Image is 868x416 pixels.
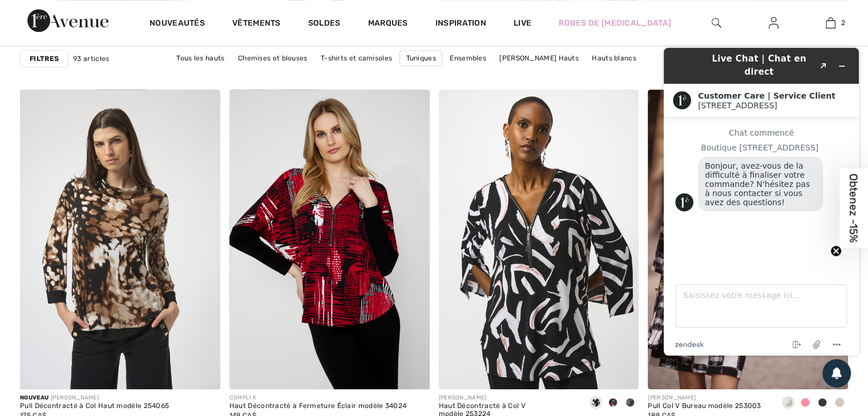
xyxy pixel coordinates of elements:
span: Nouveau [20,394,49,401]
span: 93 articles [73,54,109,64]
div: Cosmos [797,394,814,413]
a: Tous les hauts [171,51,230,66]
a: Hauts noirs [335,66,385,81]
img: Mes infos [769,16,778,30]
a: Ensembles [444,51,492,66]
img: Mon panier [826,16,835,30]
div: Obtenez -15%Close teaser [839,169,868,248]
a: T-shirts et camisoles [315,51,398,66]
span: Chat [25,8,49,18]
div: Pull Décontracté à Col Haut modèle 254065 [20,402,169,410]
a: Live [514,17,531,29]
div: Black [814,394,831,413]
div: Moonstone [831,394,848,413]
a: Vêtements [232,18,281,30]
a: Marques [368,18,408,30]
span: 149 CA$ [20,66,47,74]
div: Black/red [604,394,621,413]
img: Haut Décontracté à Fermeture Éclair modèle 34024. As sample [229,89,430,389]
div: COMPLI K [229,394,406,402]
a: Chemises et blouses [232,51,313,66]
iframe: Trouvez des informations supplémentaires ici [655,39,868,365]
div: [PERSON_NAME] [439,394,579,402]
img: recherche [712,16,721,30]
div: [PERSON_NAME] [648,394,761,402]
a: Robes de [MEDICAL_DATA] [559,17,671,29]
img: 1ère Avenue [27,9,108,32]
div: Haut Décontracté à Fermeture Éclair modèle 34024 [229,402,406,410]
a: Soldes [308,18,341,30]
a: Se connecter [760,16,788,30]
div: Winter White [780,394,797,413]
img: Haut Décontracté à Col V modèle 253224. Noir/Multi [439,89,639,389]
img: Pull Décontracté à Col Haut modèle 254065. Beige/Noir [20,89,220,389]
div: Black/Multi [587,394,604,413]
a: Nouveautés [150,18,205,30]
strong: Filtres [30,54,59,64]
span: 2 [841,18,845,28]
button: Close teaser [830,246,842,257]
div: Pull Col V Bureau modèle 253003 [648,402,761,410]
a: Hauts blancs [586,51,642,66]
div: Black/moonstone [621,394,639,413]
a: Hauts [PERSON_NAME] [387,66,478,81]
a: [PERSON_NAME] Hauts [494,51,584,66]
span: Inspiration [435,18,486,30]
img: Pull Col V Bureau modèle 253003. Noir [648,89,848,389]
span: Obtenez -15% [847,174,861,243]
a: 2 [802,16,858,30]
div: [PERSON_NAME] [20,394,169,402]
a: Tuniques [399,50,442,66]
